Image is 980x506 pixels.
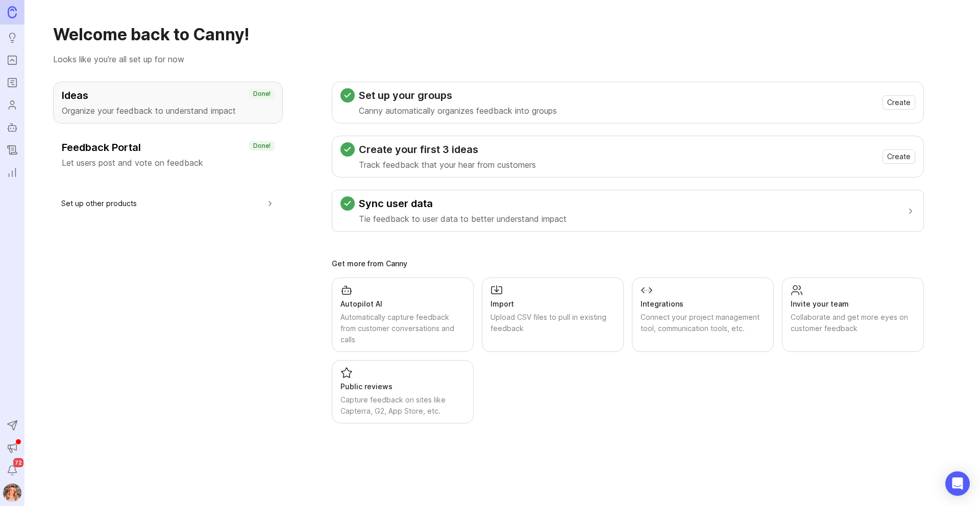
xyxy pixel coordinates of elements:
[359,142,536,157] h3: Create your first 3 ideas
[791,312,915,334] div: Collaborate and get more eyes on customer feedback
[253,142,271,150] p: Done!
[782,277,924,352] a: Invite your teamCollaborate and get more eyes on customer feedback
[3,141,21,159] a: Changelog
[883,95,915,110] button: Create
[340,190,915,231] button: Sync user dataTie feedback to user data to better understand impact
[791,298,915,310] div: Invite your team
[3,51,21,69] a: Portal
[62,88,274,103] h3: Ideas
[253,90,271,98] p: Done!
[332,360,474,423] a: Public reviewsCapture feedback on sites like Capterra, G2, App Store, etc.
[332,277,474,352] a: Autopilot AIAutomatically capture feedback from customer conversations and calls
[340,298,465,310] div: Autopilot AI
[883,149,915,164] button: Create
[482,277,624,352] a: ImportUpload CSV files to pull in existing feedback
[359,196,567,211] h3: Sync user data
[340,394,465,417] div: Capture feedback on sites like Capterra, G2, App Store, etc.
[359,88,557,103] h3: Set up your groups
[62,157,274,169] p: Let users post and vote on feedback
[3,96,21,114] a: Users
[340,312,465,345] div: Automatically capture feedback from customer conversations and calls
[359,213,567,225] p: Tie feedback to user data to better understand impact
[887,151,911,162] span: Create
[641,312,765,334] div: Connect your project management tool, communication tools, etc.
[53,24,951,45] h1: Welcome back to Canny!
[491,312,615,334] div: Upload CSV files to pull in existing feedback
[3,461,21,479] button: Notifications
[53,134,283,175] button: Feedback PortalLet users post and vote on feedbackDone!
[3,163,21,182] a: Reporting
[53,53,951,65] p: Looks like you're all set up for now
[359,159,536,171] p: Track feedback that your hear from customers
[945,471,970,496] div: Open Intercom Messenger
[3,29,21,47] a: Ideas
[13,458,23,467] span: 72
[3,118,21,137] a: Autopilot
[3,484,21,502] button: Bronwen W
[62,140,274,155] h3: Feedback Portal
[3,439,21,457] button: Announcements
[887,97,911,108] span: Create
[632,277,774,352] a: IntegrationsConnect your project management tool, communication tools, etc.
[8,6,17,18] img: Canny Home
[3,73,21,92] a: Roadmaps
[340,381,465,392] div: Public reviews
[61,192,275,215] button: Set up other products
[641,298,765,310] div: Integrations
[491,298,615,310] div: Import
[332,260,924,267] div: Get more from Canny
[53,82,283,123] button: IdeasOrganize your feedback to understand impactDone!
[62,105,274,117] p: Organize your feedback to understand impact
[3,416,21,435] button: Send to Autopilot
[359,105,557,117] p: Canny automatically organizes feedback into groups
